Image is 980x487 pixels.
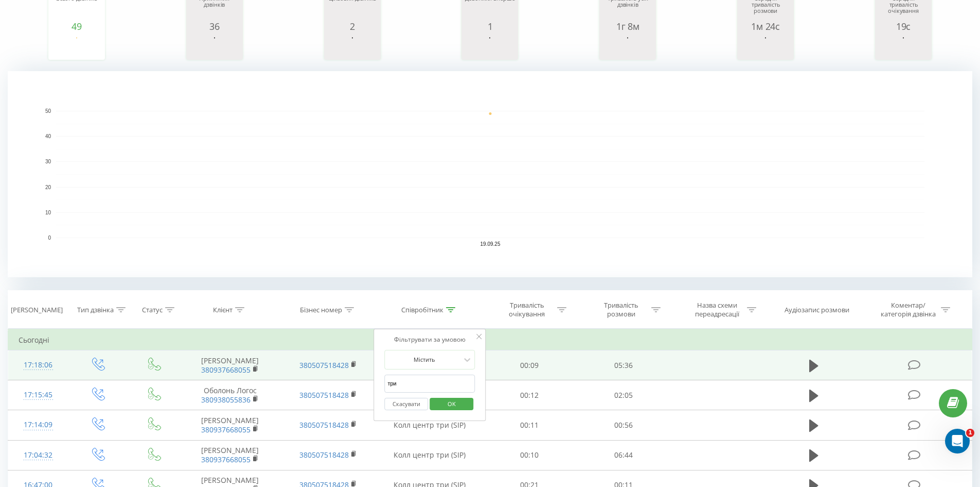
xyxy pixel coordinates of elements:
[77,306,114,314] div: Тип дзвінка
[594,301,649,318] div: Тривалість розмови
[45,108,51,114] text: 50
[577,350,671,380] td: 05:36
[430,398,473,411] button: OK
[878,31,929,62] svg: A chart.
[483,380,577,410] td: 00:12
[201,455,251,464] a: 380937668055
[201,365,251,375] a: 380937668055
[500,301,555,318] div: Тривалість очікування
[19,415,58,435] div: 17:14:09
[945,429,970,454] iframe: Intercom live chat
[213,306,233,314] div: Клієнт
[19,385,58,405] div: 17:15:45
[689,301,744,318] div: Назва схеми переадресації
[483,350,577,380] td: 00:09
[401,306,443,314] div: Співробітник
[299,360,349,370] a: 380507518428
[327,21,378,31] div: 2
[201,425,251,434] a: 380937668055
[878,21,929,31] div: 19с
[740,31,791,62] svg: A chart.
[181,380,279,410] td: Оболонь Логос
[384,334,475,345] div: Фільтрувати за умовою
[602,21,653,31] div: 1г 8м
[577,380,671,410] td: 02:05
[299,390,349,400] a: 380507518428
[602,31,653,62] svg: A chart.
[181,350,279,380] td: [PERSON_NAME]
[577,440,671,470] td: 06:44
[483,440,577,470] td: 00:10
[327,31,378,62] svg: A chart.
[11,306,63,314] div: [PERSON_NAME]
[142,306,163,314] div: Статус
[8,330,972,350] td: Сьогодні
[483,410,577,440] td: 00:11
[45,184,51,190] text: 20
[377,440,483,470] td: Колл центр три (SIP)
[785,306,849,314] div: Аудіозапис розмови
[480,241,501,247] text: 19.09.25
[51,21,102,31] div: 49
[45,133,51,139] text: 40
[189,21,240,31] div: 36
[19,445,58,465] div: 17:04:32
[740,21,791,31] div: 1м 24с
[299,450,349,460] a: 380507518428
[189,31,240,62] svg: A chart.
[48,235,51,241] text: 0
[464,31,515,62] svg: A chart.
[966,429,974,437] span: 1
[181,440,279,470] td: [PERSON_NAME]
[577,410,671,440] td: 00:56
[384,398,428,411] button: Скасувати
[878,301,938,318] div: Коментар/категорія дзвінка
[299,420,349,430] a: 380507518428
[45,210,51,215] text: 10
[377,410,483,440] td: Колл центр три (SIP)
[19,355,58,375] div: 17:18:06
[464,21,515,31] div: 1
[45,159,51,165] text: 30
[300,306,342,314] div: Бізнес номер
[437,396,466,412] span: OK
[8,71,972,277] svg: A chart.
[181,410,279,440] td: [PERSON_NAME]
[384,375,475,393] input: Введіть значення
[201,395,251,405] a: 380938055836
[51,31,102,62] svg: A chart.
